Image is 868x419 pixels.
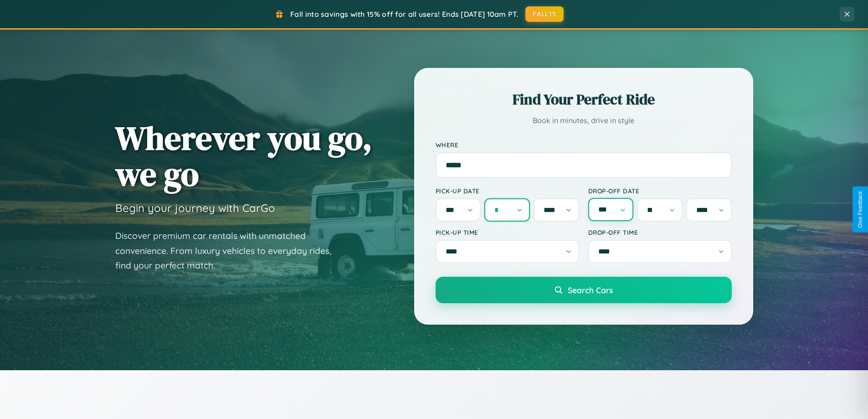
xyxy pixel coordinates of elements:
button: Search Cars [436,277,732,303]
p: Discover premium car rentals with unmatched convenience. From luxury vehicles to everyday rides, ... [115,228,343,273]
p: Book in minutes, drive in style [436,114,732,127]
label: Drop-off Date [588,187,732,195]
label: Drop-off Time [588,228,732,236]
h2: Find Your Perfect Ride [436,89,732,109]
label: Where [436,141,732,149]
span: Fall into savings with 15% off for all users! Ends [DATE] 10am PT. [290,10,519,19]
h3: Begin your journey with CarGo [115,201,275,215]
div: Give Feedback [857,191,863,228]
label: Pick-up Date [436,187,579,195]
label: Pick-up Time [436,228,579,236]
h1: Wherever you go, we go [115,120,372,192]
button: FALL15 [525,6,564,22]
span: Search Cars [568,285,613,295]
